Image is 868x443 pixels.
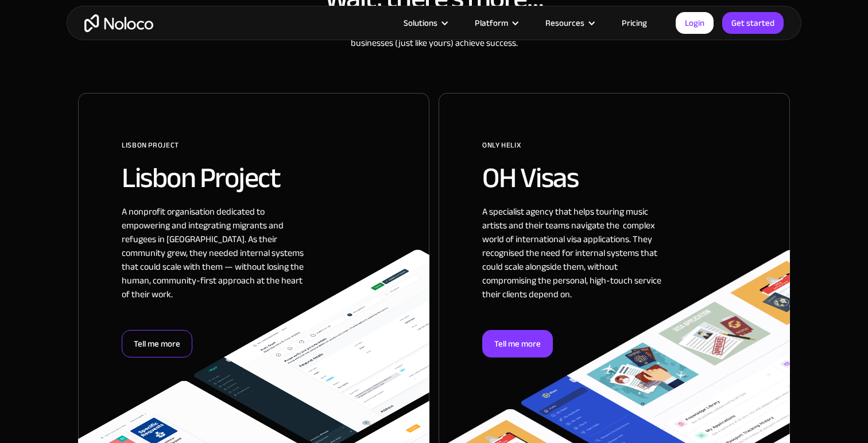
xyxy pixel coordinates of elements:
h2: Lisbon Project [122,162,386,193]
div: Lisbon Project [122,137,386,162]
div: Platform [475,15,508,30]
div: Resources [545,15,584,30]
a: Get started [722,12,784,34]
div: Solutions [389,15,460,30]
div: Solutions [404,15,437,30]
div: Tell me more [122,330,192,357]
a: Login [676,12,714,34]
a: home [84,14,153,32]
div: ONLY HELIX [482,137,746,162]
h2: OH Visas [482,162,746,193]
div: Tell me more [482,330,553,357]
div: Resources [531,15,607,30]
div: A nonprofit organisation dedicated to empowering and integrating migrants and refugees in [GEOGRA... [122,205,305,330]
div: A specialist agency that helps touring music artists and their teams navigate the complex world o... [482,205,666,330]
div: Platform [460,15,531,30]
a: Pricing [607,15,661,30]
div: Keep reading for more stories of how we’ve helped businesses (just like yours) achieve success. [78,22,790,50]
